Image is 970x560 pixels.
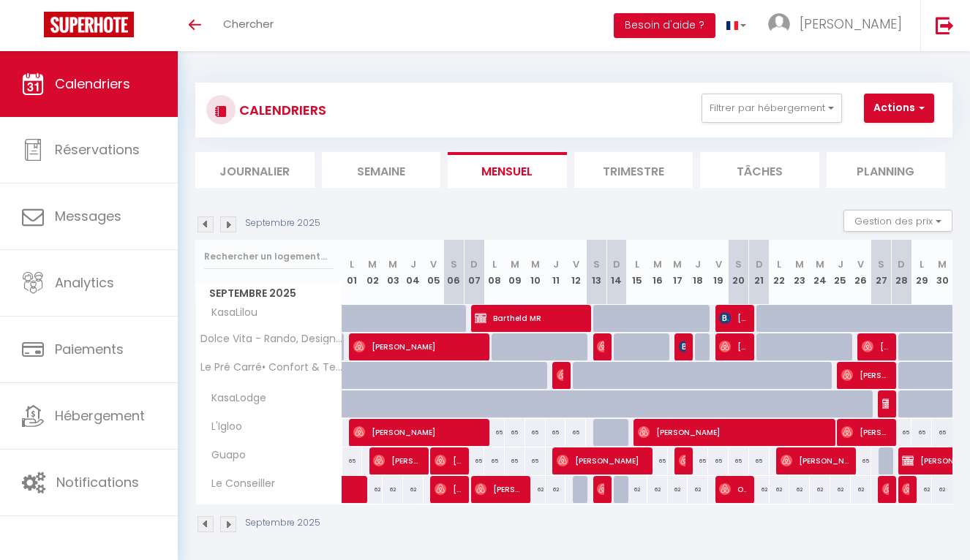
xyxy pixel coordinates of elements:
th: 10 [525,240,546,305]
div: 65 [342,447,363,474]
abbr: S [593,257,600,271]
span: [PERSON_NAME] [719,304,746,332]
th: 29 [911,240,932,305]
button: Besoin d'aide ? [614,13,715,38]
abbr: J [410,257,416,271]
span: [PERSON_NAME] [597,475,604,503]
th: 28 [891,240,911,305]
div: 62 [789,476,810,503]
span: [PERSON_NAME] [882,390,889,417]
abbr: M [653,257,662,271]
th: 09 [505,240,525,305]
th: 19 [708,240,729,305]
span: [PERSON_NAME] [800,15,902,33]
abbr: V [573,257,579,271]
div: 62 [770,476,790,503]
li: Trimestre [574,152,693,188]
abbr: S [878,257,884,271]
p: Septembre 2025 [245,516,320,530]
div: 65 [749,447,770,474]
input: Rechercher un logement... [204,243,334,270]
li: Tâches [700,152,819,188]
th: 03 [383,240,403,305]
th: 07 [464,240,484,305]
th: 06 [444,240,465,305]
span: [PERSON_NAME] [353,418,483,446]
span: Paiements [55,340,124,358]
div: 65 [484,447,505,474]
span: Ophélie Warin [719,475,746,503]
th: 22 [770,240,790,305]
abbr: L [350,257,354,271]
th: 23 [789,240,810,305]
abbr: D [756,257,763,271]
abbr: V [715,257,722,271]
abbr: L [635,257,639,271]
span: Chercher [223,16,274,31]
div: 65 [505,447,525,474]
abbr: M [816,257,824,271]
th: 15 [627,240,647,305]
div: 65 [729,447,749,474]
abbr: M [368,257,377,271]
span: Guapo [198,447,253,463]
th: 02 [362,240,383,305]
div: 65 [708,447,729,474]
span: [PERSON_NAME] [353,333,483,360]
div: 62 [546,476,566,503]
p: Septembre 2025 [245,216,320,230]
abbr: S [451,257,457,271]
abbr: M [673,257,682,271]
span: KasaLilou [198,305,261,321]
abbr: S [735,257,742,271]
th: 05 [424,240,444,305]
div: 65 [688,447,708,474]
div: 62 [383,476,403,503]
div: 65 [911,419,932,446]
span: [PERSON_NAME] [679,333,685,360]
div: 65 [484,419,505,446]
th: 20 [729,240,749,305]
th: 16 [647,240,668,305]
div: 62 [932,476,952,503]
abbr: D [613,257,620,271]
span: Hébergement [55,406,145,425]
span: [PERSON_NAME] [719,333,746,360]
abbr: M [388,257,397,271]
th: 11 [546,240,566,305]
button: Actions [864,94,934,123]
th: 21 [749,240,770,305]
span: [PERSON_NAME] [902,475,909,503]
div: 62 [851,476,871,503]
th: 04 [403,240,424,305]
th: 24 [810,240,830,305]
li: Semaine [322,152,441,188]
span: [PERSON_NAME] [557,447,645,474]
abbr: V [857,257,864,271]
span: Le Conseiller [198,476,279,492]
span: KasaLodge [198,390,270,406]
span: Notifications [56,473,139,491]
abbr: J [553,257,559,271]
div: 62 [627,476,647,503]
span: [PERSON_NAME] [882,475,889,503]
div: 65 [851,447,871,474]
abbr: J [838,257,843,271]
abbr: M [511,257,519,271]
span: L'Igloo [198,419,253,435]
button: Filtrer par hébergement [702,94,842,123]
span: Bartheld MR [475,304,584,332]
abbr: M [795,257,804,271]
span: [PERSON_NAME] [841,361,889,389]
span: [PERSON_NAME] [841,418,889,446]
abbr: M [938,257,947,271]
span: Septembre 2025 [196,283,342,304]
abbr: D [898,257,905,271]
div: 65 [647,447,668,474]
div: 62 [749,476,770,503]
button: Gestion des prix [843,210,952,232]
div: 62 [810,476,830,503]
span: [PERSON_NAME] [781,447,849,474]
th: 14 [606,240,627,305]
span: [PERSON_NAME] [638,418,829,446]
